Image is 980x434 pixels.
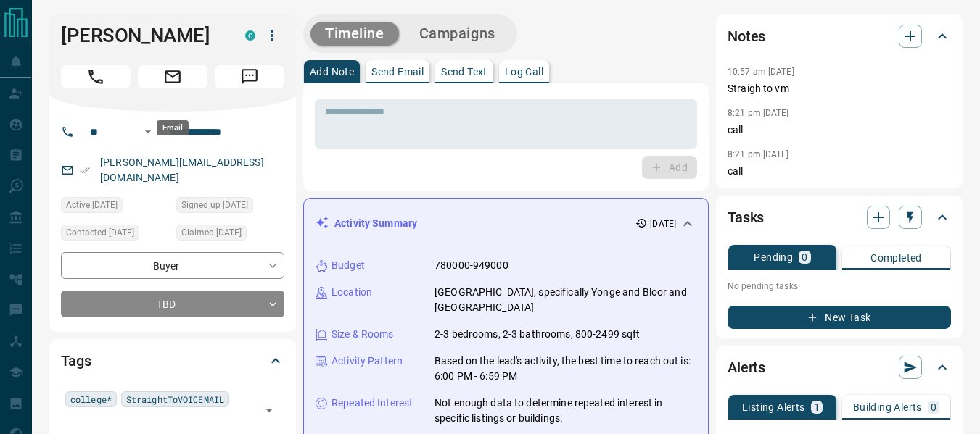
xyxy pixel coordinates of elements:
[215,65,284,88] span: Message
[728,81,951,96] p: Straigh to vm
[435,396,696,426] p: Not enough data to determine repeated interest in specific listings or buildings.
[505,67,543,77] p: Log Call
[728,306,951,329] button: New Task
[435,327,641,342] p: 2-3 bedrooms, 2-3 bathrooms, 800-2499 sqft
[259,400,279,420] button: Open
[931,402,936,412] p: 0
[728,67,794,77] p: 10:57 am [DATE]
[80,165,90,175] svg: Email Verified
[435,258,508,273] p: 780000-949000
[853,402,922,412] p: Building Alerts
[650,217,676,230] p: [DATE]
[139,123,157,141] button: Open
[435,285,696,315] p: [GEOGRAPHIC_DATA], specifically Yonge and Bloor and [GEOGRAPHIC_DATA]
[181,225,242,240] span: Claimed [DATE]
[441,67,487,77] p: Send Text
[310,67,354,77] p: Add Note
[371,67,424,77] p: Send Email
[245,30,255,41] div: condos.ca
[61,252,284,279] div: Buyer
[728,19,951,54] div: Notes
[181,198,248,212] span: Signed up [DATE]
[728,164,951,179] p: call
[814,402,820,412] p: 1
[138,65,207,88] span: Email
[728,200,951,235] div: Tasks
[61,225,169,245] div: Sat Aug 09 2025
[870,253,922,263] p: Completed
[435,354,696,384] p: Based on the lead's activity, the best time to reach out is: 6:00 PM - 6:59 PM
[66,225,134,240] span: Contacted [DATE]
[332,396,413,411] p: Repeated Interest
[332,285,372,300] p: Location
[728,350,951,385] div: Alerts
[70,392,112,406] span: college*
[61,65,131,88] span: Call
[332,327,394,342] p: Size & Rooms
[310,22,399,46] button: Timeline
[728,108,789,118] p: 8:21 pm [DATE]
[728,25,765,48] h2: Notes
[332,258,365,273] p: Budget
[61,291,284,317] div: TBD
[802,252,807,262] p: 0
[61,24,223,47] h1: [PERSON_NAME]
[728,275,951,297] p: No pending tasks
[754,252,793,262] p: Pending
[728,356,765,379] h2: Alerts
[126,392,224,406] span: StraightToVOICEMAIL
[742,402,805,412] p: Listing Alerts
[66,198,118,212] span: Active [DATE]
[61,349,91,372] h2: Tags
[61,343,284,378] div: Tags
[100,157,264,183] a: [PERSON_NAME][EMAIL_ADDRESS][DOMAIN_NAME]
[61,197,169,217] div: Thu Aug 07 2025
[728,122,951,138] p: call
[728,206,764,229] h2: Tasks
[316,210,696,237] div: Activity Summary[DATE]
[405,22,510,46] button: Campaigns
[334,216,417,231] p: Activity Summary
[157,120,189,135] div: Email
[176,225,284,245] div: Thu Aug 07 2025
[728,149,789,159] p: 8:21 pm [DATE]
[332,354,403,369] p: Activity Pattern
[176,197,284,217] div: Thu Aug 07 2025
